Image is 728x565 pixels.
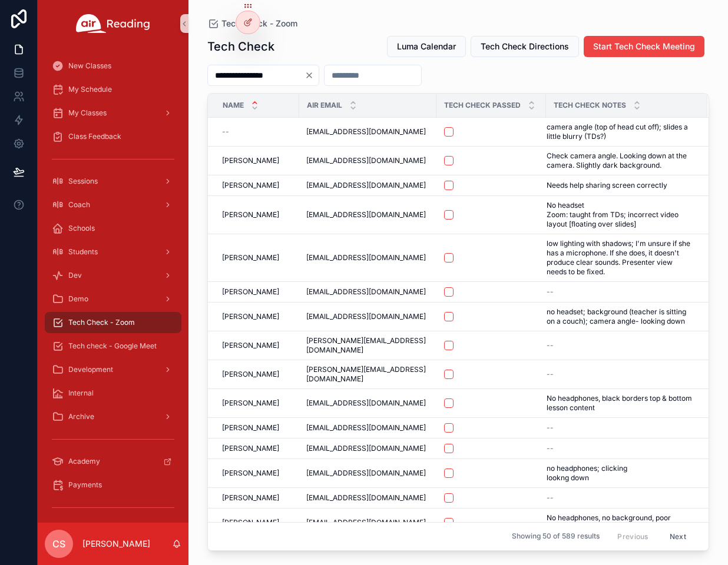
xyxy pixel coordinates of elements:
span: [PERSON_NAME] [222,468,279,478]
a: [EMAIL_ADDRESS][DOMAIN_NAME] [306,468,429,478]
a: Dev [45,265,181,286]
a: no headset; background (teacher is sitting on a couch); camera angle- looking down [547,307,693,326]
span: Tech Check Passed [444,101,521,110]
span: Coach [68,200,90,210]
span: Tech Check Directions [481,41,569,52]
span: [PERSON_NAME] [222,444,279,453]
a: -- [547,493,693,503]
a: Class Feedback [45,126,181,147]
span: Needs help sharing screen correctly [547,181,667,190]
span: Showing 50 of 589 results [512,532,600,541]
a: Academy [45,451,181,472]
a: Sessions [45,171,181,192]
a: [PERSON_NAME] [222,468,292,478]
span: Tech Check - Zoom [221,18,297,29]
span: low lighting with shadows; I'm unsure if she has a microphone. If she does, it doesn't produce cl... [547,239,693,277]
a: [PERSON_NAME] [222,518,292,527]
span: [EMAIL_ADDRESS][DOMAIN_NAME] [306,127,426,137]
span: [PERSON_NAME] [222,370,279,379]
span: no headphones; clicking lookng down [547,464,671,483]
a: Needs help sharing screen correctly [547,181,693,190]
a: Coach [45,194,181,215]
a: My Classes [45,102,181,124]
span: [PERSON_NAME] [222,287,279,297]
a: [PERSON_NAME][EMAIL_ADDRESS][DOMAIN_NAME] [306,365,429,384]
a: [PERSON_NAME] [222,210,292,220]
p: [PERSON_NAME] [82,538,150,550]
a: -- [547,444,693,453]
span: [EMAIL_ADDRESS][DOMAIN_NAME] [306,423,426,433]
a: [EMAIL_ADDRESS][DOMAIN_NAME] [306,518,429,527]
span: [EMAIL_ADDRESS][DOMAIN_NAME] [306,156,426,165]
a: -- [547,341,693,350]
span: [PERSON_NAME] [222,398,279,408]
a: My Schedule [45,79,181,100]
button: Start Tech Check Meeting [584,36,704,57]
span: Sessions [68,177,98,186]
a: [PERSON_NAME] [222,287,292,297]
span: Name [223,101,244,110]
img: App logo [76,14,150,33]
span: -- [547,370,554,379]
a: Tech Check - Zoom [207,18,297,29]
span: Students [68,247,98,257]
span: [PERSON_NAME] [222,518,279,527]
a: camera angle (top of head cut off); slides a little blurry (TDs?) [547,122,693,141]
a: [EMAIL_ADDRESS][DOMAIN_NAME] [306,156,429,165]
span: [PERSON_NAME] [222,156,279,165]
span: [PERSON_NAME] [222,181,279,190]
span: -- [547,444,554,453]
span: Payments [68,480,102,490]
span: My Classes [68,108,107,118]
a: No headset Zoom: taught from TDs; incorrect video layout [floating over slides] [547,201,693,229]
a: [PERSON_NAME] [222,312,292,321]
a: New Classes [45,55,181,77]
span: My Schedule [68,85,112,94]
a: [PERSON_NAME] [222,493,292,503]
a: Check camera angle. Looking down at the camera. Slightly dark background. [547,151,693,170]
span: -- [547,493,554,503]
span: [EMAIL_ADDRESS][DOMAIN_NAME] [306,468,426,478]
a: Internal [45,383,181,404]
span: -- [222,127,229,137]
span: Development [68,365,113,374]
h1: Tech Check [207,38,274,55]
span: -- [547,341,554,350]
span: Demo [68,294,88,304]
a: Development [45,359,181,380]
span: [EMAIL_ADDRESS][DOMAIN_NAME] [306,398,426,408]
a: No headphones, no background, poor lighting. [547,513,693,532]
span: [EMAIL_ADDRESS][DOMAIN_NAME] [306,493,426,503]
span: [EMAIL_ADDRESS][DOMAIN_NAME] [306,287,426,297]
a: [EMAIL_ADDRESS][DOMAIN_NAME] [306,493,429,503]
span: [PERSON_NAME] [222,210,279,220]
a: [PERSON_NAME] [222,444,292,453]
a: [PERSON_NAME][EMAIL_ADDRESS][DOMAIN_NAME] [306,336,429,355]
span: Internal [68,388,94,398]
span: [EMAIL_ADDRESS][DOMAIN_NAME] [306,518,426,527]
a: No headphones, black borders top & bottom lesson content [547,394,693,413]
span: Air Email [307,101,342,110]
span: Tech check - Google Meet [68,341,157,351]
span: Tech Check - Zoom [68,318,135,327]
a: Payments [45,474,181,496]
span: [PERSON_NAME] [222,253,279,262]
a: [PERSON_NAME] [222,253,292,262]
a: -- [547,287,693,297]
span: -- [547,423,554,433]
span: Luma Calendar [397,41,456,52]
a: [EMAIL_ADDRESS][DOMAIN_NAME] [306,423,429,433]
button: Tech Check Directions [471,36,579,57]
a: [EMAIL_ADDRESS][DOMAIN_NAME] [306,444,429,453]
a: [PERSON_NAME] [222,423,292,433]
div: scrollable content [38,47,188,523]
button: Next [661,527,694,546]
button: Clear [305,71,319,80]
a: [EMAIL_ADDRESS][DOMAIN_NAME] [306,312,429,321]
span: CS [52,537,65,551]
